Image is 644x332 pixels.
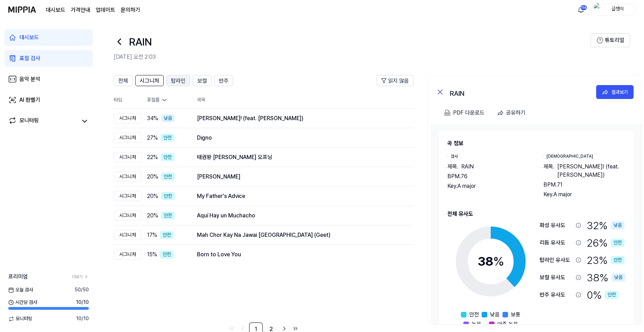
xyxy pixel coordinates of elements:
[147,114,158,123] span: 34 %
[19,75,40,83] div: 음악 분석
[147,97,186,103] div: 표절률
[8,273,28,281] span: 프리미엄
[197,153,402,161] div: 태권왕 [PERSON_NAME] 오프닝
[114,133,141,143] div: 시그니처
[114,152,141,163] div: 시그니처
[197,250,402,259] div: Born to Love You
[161,153,174,161] div: 안전
[587,288,619,302] div: 0 %
[540,291,573,299] div: 반주 유사도
[147,173,158,181] span: 20 %
[114,210,141,221] div: 시그니처
[469,310,479,319] span: 안전
[8,315,32,322] span: 모니터링
[147,192,158,200] span: 20 %
[444,110,450,116] img: PDF Download
[4,50,93,67] a: 표절 검사
[611,221,625,230] div: 낮음
[543,153,596,160] div: [DEMOGRAPHIC_DATA]
[161,173,175,181] div: 안전
[19,54,40,63] div: 표절 검사
[19,33,39,42] div: 대시보드
[494,106,531,120] button: 공유하기
[118,77,128,85] span: 전체
[591,33,630,47] button: 튜토리얼
[8,287,33,293] span: 오늘 검사
[461,163,474,171] span: RAIN
[443,106,486,120] button: PDF 다운로드
[147,250,157,259] span: 15 %
[8,116,78,126] a: 모니터링
[447,139,625,148] h2: 곡 정보
[114,249,141,260] div: 시그니처
[587,253,625,267] div: 23 %
[388,77,409,85] span: 읽지 않음
[193,75,212,86] button: 보컬
[75,287,89,293] span: 50 / 50
[46,6,65,14] a: 대시보드
[447,182,530,190] div: Key. A major
[161,192,175,200] div: 안전
[506,108,525,117] div: 공유하기
[490,310,500,319] span: 낮음
[160,250,174,259] div: 안전
[135,75,164,86] button: 시그니처
[166,75,190,86] button: 탑라인
[575,4,586,15] button: 알림114
[543,190,626,199] div: Key. A major
[604,6,631,13] div: 글쟁이
[450,88,589,96] div: RAIN
[611,239,625,247] div: 안전
[197,77,207,85] span: 보컬
[453,108,484,117] div: PDF 다운로드
[447,210,625,218] h2: 전체 유사도
[587,235,625,250] div: 26 %
[147,211,158,220] span: 20 %
[611,88,628,96] div: 결과보기
[121,6,140,14] a: 문의하기
[493,254,504,269] span: %
[114,53,591,61] h2: [DATE] 오전 2:03
[197,92,413,108] th: 제목
[171,77,186,85] span: 탑라인
[611,273,625,282] div: 낮음
[580,5,587,10] div: 114
[96,6,115,14] a: 업데이트
[472,320,481,329] span: 높음
[540,239,573,247] div: 리듬 유사도
[587,218,625,233] div: 32 %
[147,153,158,161] span: 22 %
[577,6,585,14] img: 알림
[197,211,402,220] div: Aquí Hay un Muchacho
[19,116,39,126] div: 모니터링
[147,134,158,142] span: 27 %
[594,3,602,17] img: profile
[114,75,132,86] button: 전체
[447,153,461,160] div: 검사
[611,256,625,264] div: 안전
[147,231,157,239] span: 17 %
[140,77,159,85] span: 시그니처
[219,77,229,85] span: 반주
[114,92,141,109] th: 타입
[214,75,233,86] button: 반주
[197,192,402,200] div: My Father's Advice
[587,270,625,285] div: 38 %
[114,172,141,182] div: 시그니처
[197,134,402,142] div: Digno
[447,172,530,181] div: BPM. 76
[497,320,518,329] span: 아주 높음
[160,231,174,239] div: 안전
[197,231,402,239] div: Mah Chor Kay Na Jawai [GEOGRAPHIC_DATA] (Geet)
[114,230,141,240] div: 시그니처
[4,29,93,46] a: 대시보드
[8,299,37,306] span: 시간당 검사
[431,124,642,324] a: 곡 정보검사제목.RAINBPM.76Key.A major[DEMOGRAPHIC_DATA]제목.[PERSON_NAME]! (feat. [PERSON_NAME])BPM.71Key....
[377,75,413,86] button: 읽지 않음
[511,310,521,319] span: 보통
[543,181,626,189] div: BPM. 71
[161,211,175,220] div: 안전
[605,291,619,299] div: 안전
[596,85,634,99] button: 결과보기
